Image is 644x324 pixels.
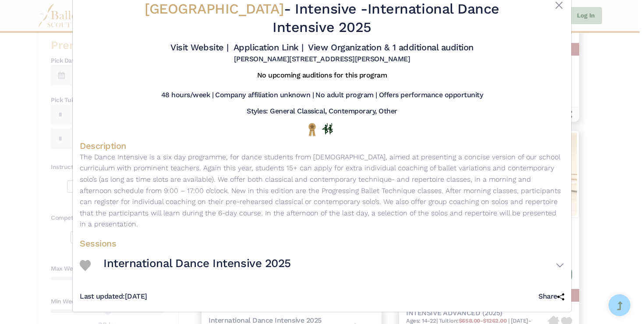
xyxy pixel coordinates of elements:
[80,140,564,151] h4: Description
[80,238,564,249] h4: Sessions
[234,42,304,53] a: Application Link |
[145,0,284,17] span: [GEOGRAPHIC_DATA]
[80,260,91,271] img: Heart
[315,91,377,100] h5: No adult program |
[80,292,147,301] h5: [DATE]
[103,256,291,271] h3: International Dance Intensive 2025
[308,42,473,53] a: View Organization & 1 additional audition
[170,42,229,53] a: Visit Website |
[80,151,564,230] p: The Dance Intensive is a six day programme, for dance students from [DEMOGRAPHIC_DATA], aimed at ...
[103,253,564,278] button: International Dance Intensive 2025
[322,123,333,134] img: In Person
[247,107,397,116] h5: Styles: General Classical, Contemporary, Other
[215,91,314,100] h5: Company affiliation unknown |
[538,292,564,301] h5: Share
[161,91,214,100] h5: 48 hours/week |
[234,55,410,64] h5: [PERSON_NAME][STREET_ADDRESS][PERSON_NAME]
[379,91,483,100] h5: Offers performance opportunity
[257,71,387,80] h5: No upcoming auditions for this program
[307,123,318,136] img: National
[295,0,368,17] span: Intensive -
[80,292,125,300] span: Last updated:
